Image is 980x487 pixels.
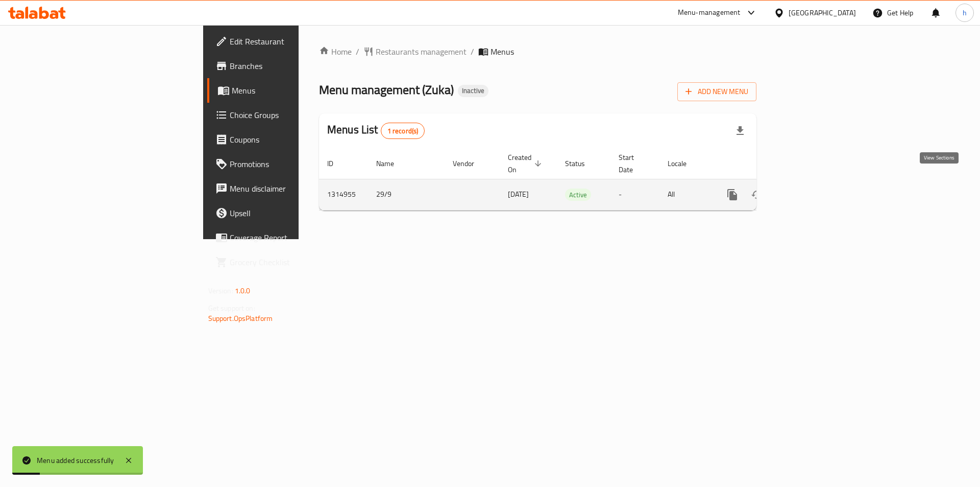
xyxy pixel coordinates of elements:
[207,176,367,201] a: Menu disclaimer
[363,45,467,58] a: Restaurants management
[230,207,359,219] span: Upsell
[327,122,425,139] h2: Menus List
[230,109,359,121] span: Choice Groups
[471,45,474,58] li: /
[207,152,367,176] a: Promotions
[37,455,114,466] div: Menu added successfully
[565,189,591,201] span: Active
[327,157,347,170] span: ID
[207,29,367,54] a: Edit Restaurant
[685,85,748,98] span: Add New Menu
[381,123,425,139] div: Total records count
[207,103,367,127] a: Choice Groups
[207,225,367,250] a: Coverage Report
[319,45,756,58] nav: breadcrumb
[678,7,741,19] div: Menu-management
[491,45,514,58] span: Menus
[659,179,712,210] td: All
[230,133,359,146] span: Coupons
[668,157,700,170] span: Locale
[453,157,487,170] span: Vendor
[712,148,826,179] th: Actions
[230,182,359,195] span: Menu disclaimer
[207,78,367,103] a: Menus
[619,151,647,176] span: Start Date
[458,85,488,97] div: Inactive
[319,148,826,211] table: enhanced table
[207,201,367,225] a: Upsell
[963,7,967,18] span: h
[207,127,367,152] a: Coupons
[235,284,251,297] span: 1.0.0
[677,82,756,101] button: Add New Menu
[565,157,598,170] span: Status
[508,188,529,201] span: [DATE]
[376,157,407,170] span: Name
[230,60,359,72] span: Branches
[207,54,367,78] a: Branches
[508,151,545,176] span: Created On
[208,284,233,297] span: Version:
[720,182,745,207] button: more
[745,182,769,207] button: Change Status
[207,250,367,274] a: Grocery Checklist
[230,231,359,244] span: Coverage Report
[319,78,454,101] span: Menu management ( Zuka )
[232,84,359,97] span: Menus
[368,179,445,210] td: 29/9
[458,86,488,95] span: Inactive
[610,179,659,210] td: -
[208,312,273,325] a: Support.OpsPlatform
[381,126,425,136] span: 1 record(s)
[230,256,359,268] span: Grocery Checklist
[789,7,856,18] div: [GEOGRAPHIC_DATA]
[728,119,752,143] div: Export file
[208,302,255,315] span: Get support on:
[376,45,467,58] span: Restaurants management
[230,158,359,170] span: Promotions
[230,35,359,48] span: Edit Restaurant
